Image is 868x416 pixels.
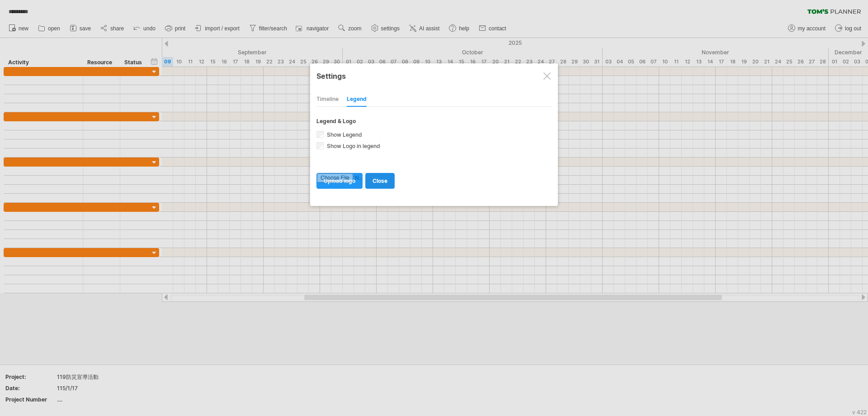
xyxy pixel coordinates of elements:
div: Legend & Logo [316,118,552,124]
span: close [373,177,387,184]
div: Legend [347,92,367,107]
span: Show Logo in legend [325,143,380,149]
div: Timeline [316,92,339,107]
a: close [365,173,395,189]
span: Show Legend [325,131,362,138]
div: Settings [316,67,552,84]
span: upload logo [324,177,355,184]
a: upload logo [316,173,363,189]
